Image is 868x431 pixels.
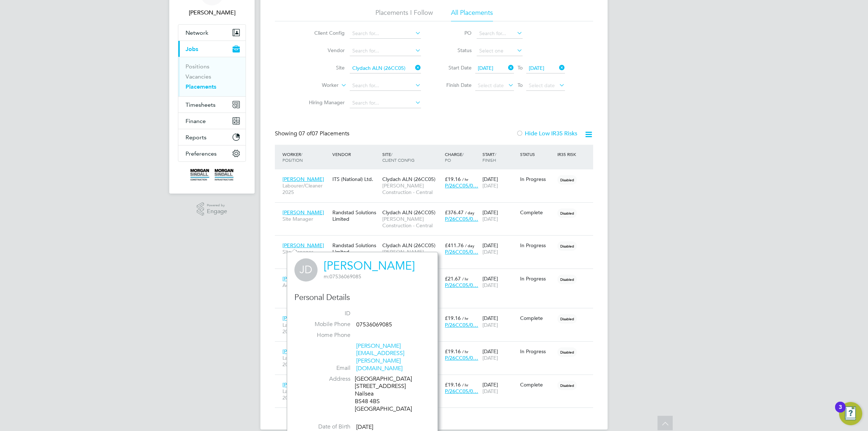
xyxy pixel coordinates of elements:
[482,182,498,189] span: [DATE]
[445,209,464,216] span: £376.47
[481,238,518,259] div: [DATE]
[186,101,216,108] span: Timesheets
[356,342,404,372] a: [PERSON_NAME][EMAIL_ADDRESS][PERSON_NAME][DOMAIN_NAME]
[186,29,208,36] span: Network
[282,355,329,368] span: Labourer/Cleaner 2025
[445,388,478,394] span: P/26CC05/0…
[515,63,525,72] span: To
[380,148,443,166] div: Site
[445,315,461,321] span: £19.16
[382,242,435,249] span: Clydach ALN (26CC05)
[529,65,544,71] span: [DATE]
[465,243,475,248] span: / day
[462,382,468,388] span: / hr
[462,349,468,354] span: / hr
[445,275,461,282] span: £21.67
[303,99,345,106] label: Hiring Manager
[178,57,246,96] div: Jobs
[445,182,478,189] span: P/26CC05/0…
[282,315,324,321] span: [PERSON_NAME]
[382,249,441,262] span: [PERSON_NAME] Construction - Central
[518,148,556,161] div: Status
[481,311,518,331] div: [DATE]
[382,209,435,216] span: Clydach ALN (26CC05)
[178,25,246,41] button: Network
[282,381,324,388] span: [PERSON_NAME]
[439,30,472,36] label: PO
[482,322,498,328] span: [DATE]
[529,82,555,89] span: Select date
[178,97,246,113] button: Timesheets
[178,8,246,17] span: Emma Wells
[300,375,350,383] label: Address
[299,130,349,137] span: 07 Placements
[300,331,350,339] label: Home Phone
[281,205,593,211] a: [PERSON_NAME]Site ManagerRandstad Solutions LimitedClydach ALN (26CC05)[PERSON_NAME] Construction...
[300,310,350,317] label: ID
[557,241,577,251] span: Disabled
[445,216,478,222] span: P/26CC05/0…
[303,64,345,71] label: Site
[350,98,421,108] input: Search for...
[481,345,518,365] div: [DATE]
[186,73,211,80] a: Vacancies
[281,377,593,384] a: [PERSON_NAME]Labourer/Cleaner 2025Blue Water Recruitment LimitedClydach ALN (26CC05)[PERSON_NAME]...
[355,375,424,413] div: [GEOGRAPHIC_DATA] [STREET_ADDRESS] Nailsea BS48 4BS [GEOGRAPHIC_DATA]
[557,347,577,357] span: Disabled
[520,348,554,355] div: In Progress
[300,321,350,328] label: Mobile Phone
[282,348,324,355] span: [PERSON_NAME]
[282,275,324,282] span: [PERSON_NAME]
[178,113,246,129] button: Finance
[281,172,593,178] a: [PERSON_NAME]Labourer/Cleaner 2025ITS (National) Ltd.Clydach ALN (26CC05)[PERSON_NAME] Constructi...
[482,388,498,394] span: [DATE]
[324,259,415,273] a: [PERSON_NAME]
[482,249,498,255] span: [DATE]
[482,151,496,163] span: / Finish
[839,402,862,425] button: Open Resource Center, 3 new notifications
[439,82,472,88] label: Finish Date
[178,169,246,181] a: Go to home page
[482,282,498,288] span: [DATE]
[445,355,478,361] span: P/26CC05/0…
[382,176,435,182] span: Clydach ALN (26CC05)
[186,118,206,124] span: Finance
[281,311,593,317] a: [PERSON_NAME]Labourer/Cleaner 2025Blue Water Recruitment LimitedClydach ALN (26CC05)[PERSON_NAME]...
[186,63,209,70] a: Positions
[282,176,324,182] span: [PERSON_NAME]
[478,65,493,71] span: [DATE]
[375,8,433,21] li: Placements I Follow
[515,80,525,90] span: To
[350,29,421,39] input: Search for...
[520,209,554,216] div: Complete
[556,148,580,161] div: IR35 Risk
[356,423,373,431] span: [DATE]
[282,182,329,195] span: Labourer/Cleaner 2025
[462,276,468,282] span: / hr
[331,206,380,226] div: Randstad Solutions Limited
[186,46,198,52] span: Jobs
[445,242,464,249] span: £411.76
[356,321,392,328] span: 07536069085
[331,148,380,161] div: Vendor
[282,249,329,255] span: Site Manager
[445,322,478,328] span: P/26CC05/0…
[482,355,498,361] span: [DATE]
[557,381,577,390] span: Disabled
[482,216,498,222] span: [DATE]
[839,407,842,417] div: 3
[465,210,475,215] span: / day
[520,381,554,388] div: Complete
[481,378,518,398] div: [DATE]
[331,172,380,186] div: ITS (National) Ltd.
[445,176,461,182] span: £19.16
[445,381,461,388] span: £19.16
[382,216,441,229] span: [PERSON_NAME] Construction - Central
[462,316,468,321] span: / hr
[445,282,478,288] span: P/26CC05/0…
[557,275,577,284] span: Disabled
[520,315,554,321] div: Complete
[557,175,577,185] span: Disabled
[477,29,523,39] input: Search for...
[190,169,234,181] img: morgansindall-logo-retina.png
